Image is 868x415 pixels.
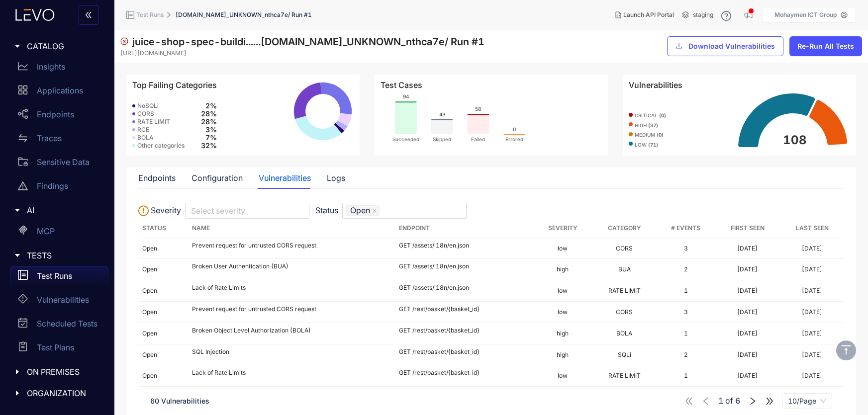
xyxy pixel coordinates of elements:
[399,242,529,249] p: GET /assets/i18n/en.json
[737,330,758,337] div: [DATE]
[675,42,682,50] span: download
[534,219,592,238] th: Severity
[132,36,484,48] span: juice-shop-spec-buildi......[DOMAIN_NAME]_UNKNOWN_nthca7e / Run # 1
[657,302,715,323] td: 3
[774,11,837,18] p: Mohaymen ICT Group
[14,390,21,397] span: caret-right
[137,142,185,149] span: Other categories
[737,351,758,358] div: [DATE]
[142,265,157,273] span: Open
[802,309,822,316] div: [DATE]
[37,319,97,328] p: Scheduled Tests
[142,308,157,316] span: Open
[137,102,159,109] span: NoSQLi
[737,372,758,379] div: [DATE]
[765,397,774,406] span: double-right
[205,102,217,110] span: 2 %
[395,219,533,238] th: Endpoint
[315,206,338,215] label: Status
[688,42,775,50] span: Download Vulnerabilities
[381,81,602,89] div: Test Cases
[667,36,783,56] button: downloadDownload Vulnerabilities
[399,348,529,355] p: GET /rest/basket/{basket_id}
[693,11,713,18] span: staging
[399,263,529,270] p: GET /assets/i18n/en.json
[635,113,666,119] span: critical
[10,221,108,245] a: MCP
[471,136,485,142] tspan: Failed
[737,287,758,294] div: [DATE]
[192,306,391,313] p: Prevent request for untrusted CORS request
[259,173,311,182] div: Vulnerabilities
[138,173,176,182] div: Endpoints
[629,81,682,89] span: Vulnerabilities
[737,309,758,316] div: [DATE]
[788,394,826,409] span: 10/Page
[350,206,370,215] span: Open
[802,372,822,379] div: [DATE]
[780,219,844,238] th: Last Seen
[505,136,523,142] tspan: Errored
[802,266,822,273] div: [DATE]
[176,11,312,18] span: [DOMAIN_NAME]_UNKNOWN_nthca7e / Run # 1
[592,302,657,323] td: CORS
[657,238,715,259] td: 3
[6,36,108,57] div: CATALOG
[715,219,780,238] th: First Seen
[475,106,481,112] tspan: 58
[392,136,419,142] tspan: Succeeded
[718,397,740,406] span: of
[201,110,217,118] span: 28 %
[10,337,108,361] a: Test Plans
[142,351,157,358] span: Open
[205,134,217,142] span: 7 %
[6,200,108,221] div: AI
[802,330,822,337] div: [DATE]
[37,62,65,71] p: Insights
[433,136,451,143] tspan: Skipped
[592,259,657,280] td: BUA
[136,11,164,18] span: Test Runs
[327,173,345,182] div: Logs
[150,397,209,405] span: 60 Vulnerabilities
[10,81,108,104] a: Applications
[14,252,21,259] span: caret-right
[802,287,822,294] div: [DATE]
[802,245,822,252] div: [DATE]
[37,158,90,166] p: Sensitive Data
[657,219,715,238] th: # Events
[37,271,72,280] p: Test Runs
[399,369,529,376] p: GET /rest/basket/{basket_id}
[399,306,529,313] p: GET /rest/basket/{basket_id}
[797,42,854,50] span: Re-Run All Tests
[192,263,391,270] p: Broken User Authentication (BUA)
[142,245,157,252] span: Open
[737,266,758,273] div: [DATE]
[188,219,395,238] th: Name
[789,36,862,56] button: Re-Run All Tests
[137,134,154,141] span: BOLA
[37,86,83,95] p: Applications
[137,126,149,133] span: RCE
[737,245,758,252] div: [DATE]
[137,118,170,125] span: RATE LIMIT
[132,81,217,89] span: Top Failing Categories
[137,110,154,117] span: CORS
[142,372,157,379] span: Open
[718,397,723,406] span: 1
[840,344,852,356] span: vertical-align-top
[14,207,21,214] span: caret-right
[657,323,715,344] td: 1
[399,327,529,334] p: GET /rest/basket/{basket_id}
[10,128,108,152] a: Traces
[538,330,588,337] div: high
[657,344,715,366] td: 2
[10,314,108,337] a: Scheduled Tests
[648,122,658,128] b: ( 37 )
[439,111,445,117] tspan: 43
[748,397,757,406] span: right
[592,238,657,259] td: CORS
[538,245,588,252] div: low
[138,219,188,238] th: Status
[142,287,157,294] span: Open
